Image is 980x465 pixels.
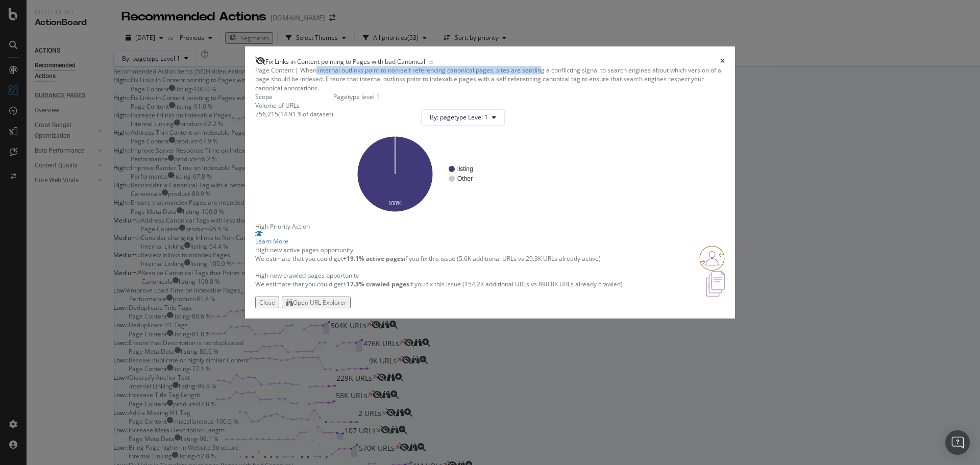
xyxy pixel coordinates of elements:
img: Equal [429,61,433,64]
div: 756,215 [255,110,278,118]
div: eye-slash [255,57,265,65]
strong: +19.1% active pages [343,254,404,263]
svg: A chart. [341,134,505,214]
span: | [295,66,299,75]
div: Open URL Explorer [293,298,347,307]
div: When internal outlinks point to non-self referencing canonical pages, sites are sending a conflic... [255,66,725,92]
strong: +17.3% crawled pages [343,280,409,288]
span: By: pagetype Level 1 [430,113,488,121]
button: Open URL Explorer [282,297,351,308]
div: High new active pages opportunity [255,246,601,254]
a: Learn More [255,231,725,246]
div: Learn More [255,237,725,246]
div: times [720,57,725,66]
span: High Priority Action [255,222,310,231]
div: Pagetype level 1 [333,92,513,101]
div: Open Intercom Messenger [945,430,970,455]
div: modal [245,46,735,319]
p: We estimate that you could get if you fix this issue (154.2K additional URLs vs 890.8K URLs alrea... [255,280,623,288]
img: e5DMFwAAAABJRU5ErkJggg== [706,271,725,297]
div: Volume of URLs [255,101,333,110]
div: ( 14.91 % of dataset ) [278,110,333,118]
img: RO06QsNG.png [699,246,725,271]
span: Page Content [255,66,293,75]
button: By: pagetype Level 1 [421,109,505,126]
div: Scope [255,92,333,101]
p: We estimate that you could get if you fix this issue (5.6K additional URLs vs 29.3K URLs already ... [255,254,601,263]
button: Close [255,297,279,308]
text: 100% [388,201,402,206]
div: Close [259,298,275,307]
text: listing [457,165,473,173]
text: Other [457,175,473,182]
div: High new crawled pages opportunity [255,271,623,280]
span: Fix Links in Content pointing to Pages with bad Canonical [265,57,425,66]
